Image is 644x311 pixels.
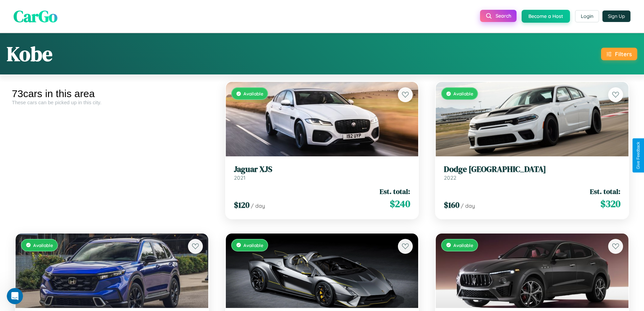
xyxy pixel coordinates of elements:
button: Search [480,10,517,22]
span: $ 320 [600,197,620,210]
button: Filters [601,48,637,60]
iframe: Intercom live chat [7,288,23,304]
span: / day [461,202,475,209]
h1: Kobe [7,40,52,68]
a: Dodge [GEOGRAPHIC_DATA]2022 [444,164,620,181]
button: Become a Host [522,10,570,23]
div: These cars can be picked up in this city. [12,99,212,105]
span: Available [33,242,53,248]
span: Available [453,242,473,248]
div: Give Feedback [636,142,641,169]
span: CarGo [14,5,57,27]
span: Available [453,91,473,96]
h3: Jaguar XJS [234,164,410,174]
div: Filters [615,50,632,58]
span: $ 120 [234,199,249,210]
button: Sign Up [602,10,630,22]
span: Est. total: [590,186,620,196]
div: 73 cars in this area [12,88,212,99]
span: $ 240 [390,197,410,210]
span: 2021 [234,174,245,181]
button: Login [575,10,599,22]
span: $ 160 [444,199,459,210]
a: Jaguar XJS2021 [234,164,410,181]
span: Available [243,91,263,96]
span: / day [251,202,265,209]
span: Est. total: [380,186,410,196]
span: 2022 [444,174,456,181]
span: Search [496,13,511,19]
h3: Dodge [GEOGRAPHIC_DATA] [444,164,620,174]
span: Available [243,242,263,248]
